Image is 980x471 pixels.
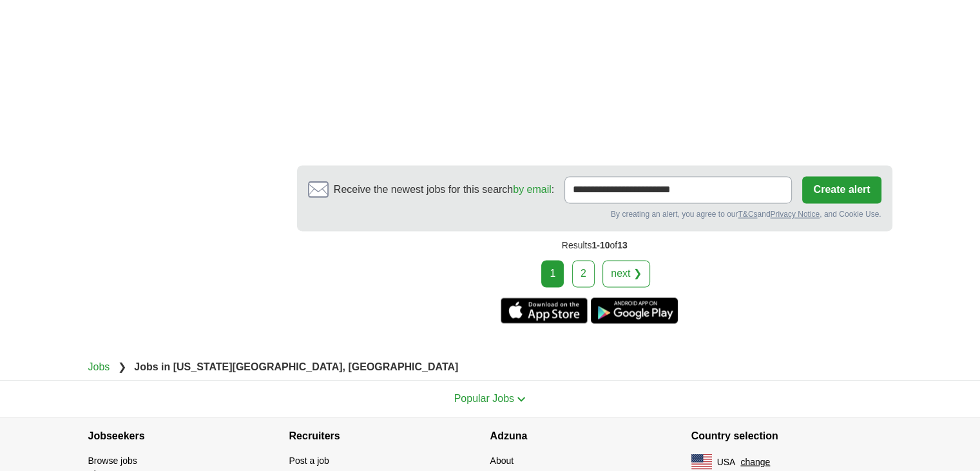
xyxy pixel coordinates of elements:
a: by email [513,184,552,195]
a: About [490,455,514,465]
a: Privacy Notice [770,210,820,219]
span: Popular Jobs [454,393,514,404]
a: next ❯ [602,260,650,287]
span: 1-10 [591,240,610,250]
a: Browse jobs [88,455,137,465]
button: Create alert [802,176,881,203]
button: change [740,455,770,468]
a: T&Cs [738,210,757,219]
div: 1 [541,260,564,287]
h4: Country selection [691,417,892,454]
a: Jobs [88,361,110,372]
div: Results of [297,231,892,260]
span: USA [717,455,736,468]
a: Get the iPhone app [501,297,588,323]
a: 2 [572,260,595,287]
a: Get the Android app [591,297,678,323]
span: ❯ [118,361,126,372]
span: Receive the newest jobs for this search : [334,182,554,197]
a: Post a job [289,455,329,465]
img: US flag [691,454,712,469]
img: toggle icon [517,396,526,402]
span: 13 [617,240,628,250]
div: By creating an alert, you agree to our and , and Cookie Use. [308,208,881,220]
strong: Jobs in [US_STATE][GEOGRAPHIC_DATA], [GEOGRAPHIC_DATA] [134,361,458,372]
